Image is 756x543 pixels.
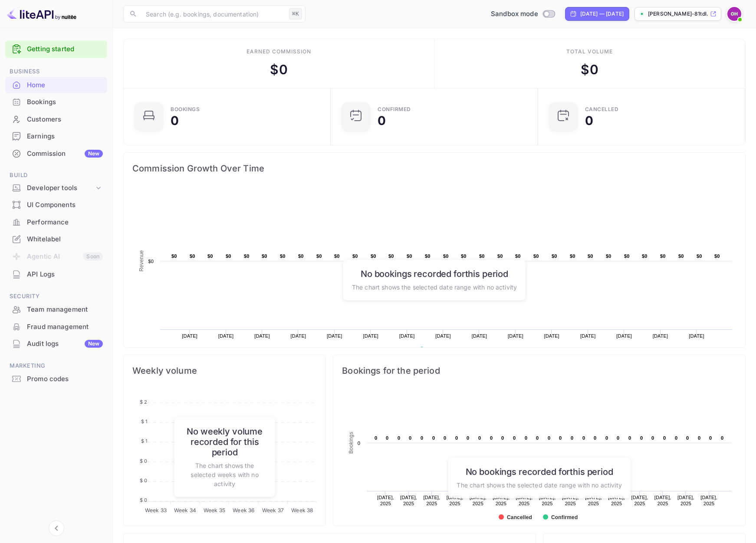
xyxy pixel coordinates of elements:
[375,435,377,441] text: 0
[5,336,107,352] div: Audit logsNew
[461,253,467,259] text: $0
[291,333,306,339] text: [DATE]
[5,197,107,214] div: UI Components
[698,435,700,441] text: 0
[27,44,103,54] a: Getting started
[5,231,107,247] a: Whitelabel
[358,441,360,446] text: 0
[653,333,668,339] text: [DATE]
[352,282,517,291] p: The chart shows the selected date range with no activity
[244,253,250,259] text: $0
[5,319,107,336] div: Fraud management
[27,183,94,193] div: Developer tools
[677,495,694,506] text: [DATE], 2025
[5,94,107,110] a: Bookings
[27,339,103,349] div: Audit logs
[5,128,107,144] a: Earnings
[479,253,485,259] text: $0
[399,333,415,339] text: [DATE]
[675,435,677,441] text: 0
[407,253,412,259] text: $0
[132,161,736,175] span: Commission Growth Over Time
[327,333,342,339] text: [DATE]
[27,97,103,107] div: Bookings
[501,435,504,441] text: 0
[701,495,718,506] text: [DATE], 2025
[513,435,516,441] text: 0
[171,115,179,127] div: 0
[352,268,517,279] h6: No bookings recorded for this period
[727,7,741,21] img: Olof Hedelin
[651,435,654,441] text: 0
[138,250,145,271] text: Revenue
[588,253,593,259] text: $0
[571,435,573,441] text: 0
[174,507,196,513] tspan: Week 34
[606,253,611,259] text: $0
[585,107,619,112] div: CANCELLED
[5,111,107,127] a: Customers
[427,347,450,353] text: Revenue
[432,435,435,441] text: 0
[585,115,593,127] div: 0
[132,364,317,378] span: Weekly volume
[5,214,107,231] div: Performance
[5,145,107,161] a: CommissionNew
[490,435,493,441] text: 0
[424,495,440,506] text: [DATE], 2025
[27,80,103,90] div: Home
[580,333,596,339] text: [DATE]
[605,435,608,441] text: 0
[182,333,197,339] text: [DATE]
[525,435,527,441] text: 0
[5,292,107,301] span: Security
[5,371,107,388] div: Promo codes
[140,497,147,503] tspan: $ 0
[401,495,417,506] text: [DATE], 2025
[566,48,613,56] div: Total volume
[552,253,557,259] text: $0
[348,432,354,454] text: Bookings
[270,60,287,79] div: $ 0
[472,333,487,339] text: [DATE]
[551,514,578,520] text: Confirmed
[140,477,147,484] tspan: $ 0
[616,333,632,339] text: [DATE]
[27,322,103,332] div: Fraud management
[594,435,596,441] text: 0
[714,253,720,259] text: $0
[386,435,388,441] text: 0
[689,333,704,339] text: [DATE]
[207,253,213,259] text: $0
[190,253,195,259] text: $0
[247,48,311,56] div: Earned commission
[204,507,225,513] tspan: Week 35
[435,333,451,339] text: [DATE]
[660,253,666,259] text: $0
[183,461,266,488] p: The chart shows the selected weeks with no activity
[218,333,234,339] text: [DATE]
[289,8,302,20] div: ⌘K
[298,253,304,259] text: $0
[5,67,107,76] span: Business
[580,10,624,18] div: [DATE] — [DATE]
[49,520,64,536] button: Collapse navigation
[721,435,723,441] text: 0
[536,435,539,441] text: 0
[5,301,107,318] div: Team management
[624,253,630,259] text: $0
[334,253,340,259] text: $0
[570,253,575,259] text: $0
[371,253,376,259] text: $0
[145,507,167,513] tspan: Week 33
[421,435,423,441] text: 0
[491,9,538,19] span: Sandbox mode
[663,435,666,441] text: 0
[617,435,619,441] text: 0
[678,253,684,259] text: $0
[5,171,107,180] span: Build
[148,259,154,264] text: $0
[548,435,550,441] text: 0
[5,336,107,352] a: Audit logsNew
